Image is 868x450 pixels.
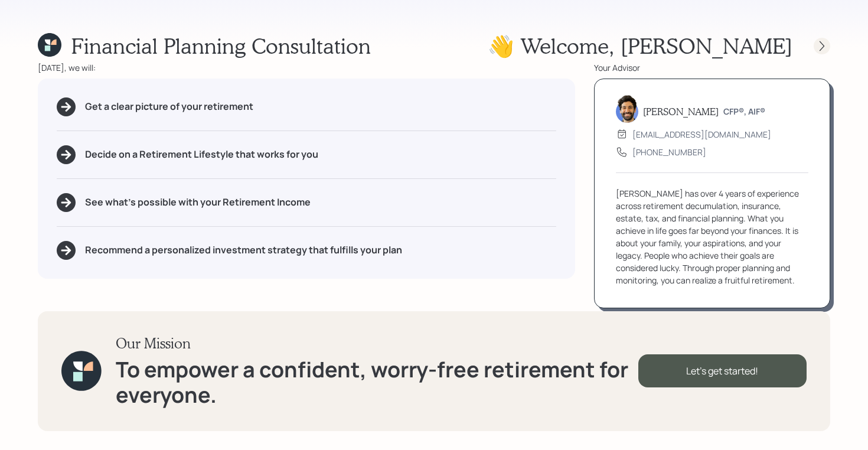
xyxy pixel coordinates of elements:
[594,61,830,74] div: Your Advisor
[38,61,575,74] div: [DATE], we will:
[116,357,638,407] h1: To empower a confident, worry-free retirement for everyone.
[616,94,638,123] img: eric-schwartz-headshot.png
[723,107,765,117] h6: CFP®, AIF®
[488,33,792,58] h1: 👋 Welcome , [PERSON_NAME]
[616,187,808,286] div: [PERSON_NAME] has over 4 years of experience across retirement decumulation, insurance, estate, t...
[85,149,318,160] h5: Decide on a Retirement Lifestyle that works for you
[85,244,402,256] h5: Recommend a personalized investment strategy that fulfills your plan
[71,33,371,58] h1: Financial Planning Consultation
[85,197,311,208] h5: See what's possible with your Retirement Income
[638,354,807,387] div: Let's get started!
[632,128,771,141] div: [EMAIL_ADDRESS][DOMAIN_NAME]
[632,146,706,158] div: [PHONE_NUMBER]
[85,101,253,112] h5: Get a clear picture of your retirement
[643,106,719,117] h5: [PERSON_NAME]
[116,335,638,352] h3: Our Mission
